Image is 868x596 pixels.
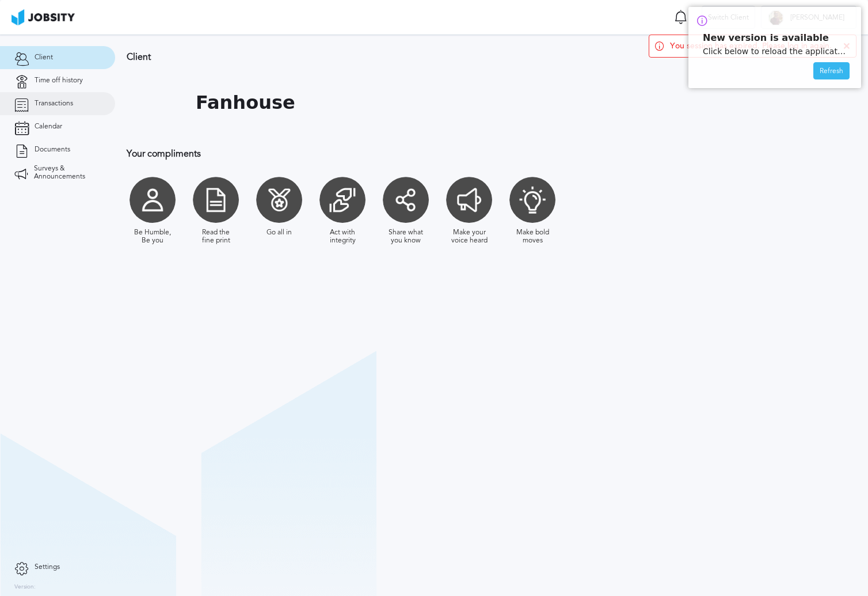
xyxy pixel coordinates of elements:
div: Refresh [814,63,849,80]
img: ab4bad089aa723f57921c736e9817d99.png [12,9,75,25]
div: Switch Client [702,6,755,29]
div: Make your voice heard [449,229,489,245]
span: Surveys & Announcements [34,165,101,181]
p: New version is available [703,33,847,43]
span: Documents [35,146,70,154]
label: Version: [14,584,36,591]
button: Switch Client [702,6,755,29]
span: Settings [35,563,60,571]
h3: Client [127,52,751,62]
div: Go all in [267,229,292,237]
button: J[PERSON_NAME] [761,6,856,29]
button: Refresh [813,62,850,79]
div: Be Humble, Be you [132,229,173,245]
span: Time off history [35,77,83,85]
span: Transactions [35,100,73,108]
div: Make bold moves [512,229,553,245]
div: Act with integrity [322,229,363,245]
p: Click below to reload the application [703,47,847,56]
span: Client [35,54,53,62]
span: Calendar [35,123,62,131]
h3: Your compliments [127,149,751,159]
div: Read the fine print [196,229,236,245]
span: You session has expired. Please log in again. [670,41,832,51]
h1: Fanhouse [196,92,295,113]
div: Share what you know [386,229,426,245]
